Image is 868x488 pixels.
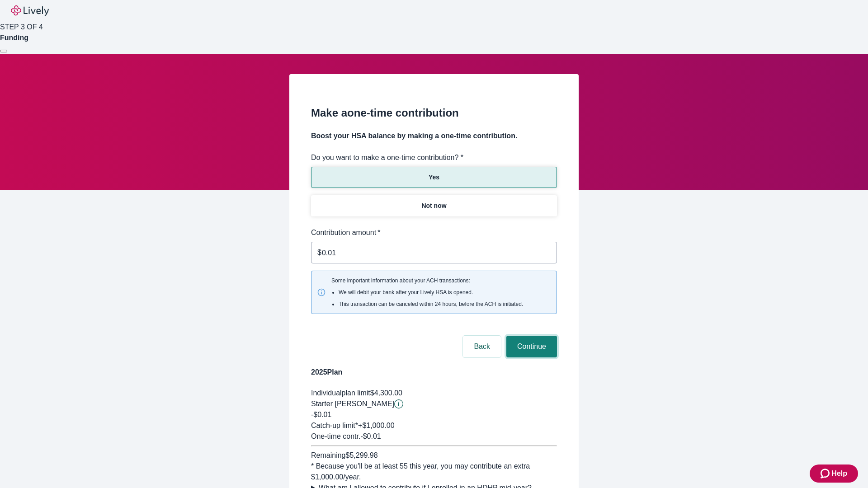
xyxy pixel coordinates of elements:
[311,167,557,188] button: Yes
[463,336,501,357] button: Back
[429,173,439,182] p: Yes
[311,451,345,459] span: Remaining
[311,195,557,216] button: Not now
[322,244,557,262] input: $0.00
[831,468,847,479] span: Help
[311,432,360,440] span: One-time contr.
[394,399,403,408] svg: Starter penny details
[360,432,381,440] span: - $0.01
[370,389,402,397] span: $4,300.00
[311,400,394,408] span: Starter [PERSON_NAME]
[339,288,523,296] li: We will debit your bank after your Lively HSA is opened.
[358,422,395,429] span: + $1,000.00
[331,277,523,308] span: Some important information about your ACH transactions:
[821,468,831,479] svg: Zendesk support icon
[506,336,557,357] button: Continue
[421,201,446,211] p: Not now
[311,152,463,163] label: Do you want to make a one-time contribution? *
[394,399,403,408] button: Lively will contribute $0.01 to establish your account
[311,461,557,483] div: * Because you'll be at least 55 this year, you may contribute an extra $1,000.00 /year.
[311,227,381,238] label: Contribution amount
[311,105,557,121] h2: Make a one-time contribution
[311,131,557,141] h4: Boost your HSA balance by making a one-time contribution.
[311,367,557,378] h4: 2025 Plan
[311,422,358,429] span: Catch-up limit*
[810,465,858,483] button: Zendesk support iconHelp
[11,5,49,16] img: Lively
[345,451,377,459] span: $5,299.98
[339,300,523,308] li: This transaction can be canceled within 24 hours, before the ACH is initiated.
[317,247,321,258] p: $
[311,411,331,418] span: -$0.01
[311,389,370,397] span: Individual plan limit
